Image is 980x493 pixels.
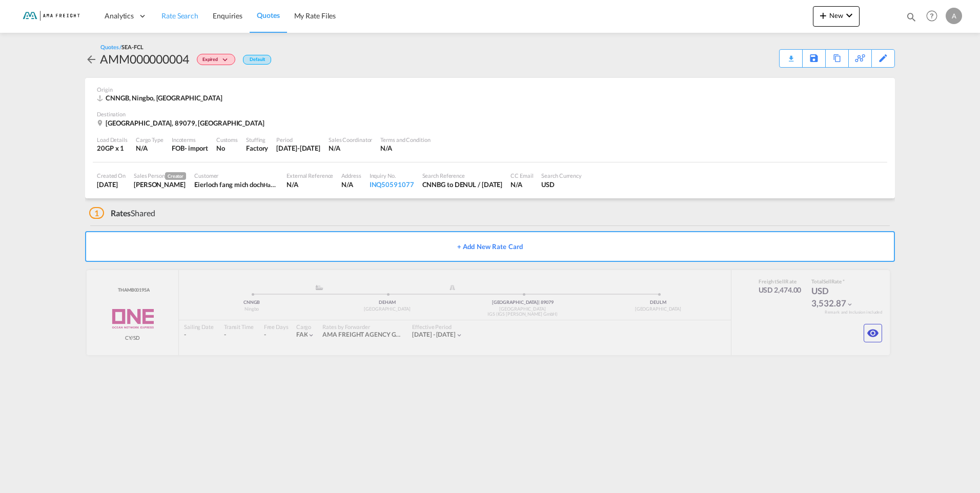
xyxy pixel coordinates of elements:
div: Quote PDF is not available at this time [785,50,797,59]
div: N/A [380,143,430,153]
div: USD [541,180,582,189]
div: Load Details [97,136,128,143]
div: CNNBG to DENUL / 13 Oct 2024 [422,180,503,189]
div: CC Email [511,172,533,179]
span: Haus 2 [263,180,280,189]
div: Search Currency [541,172,582,179]
div: Destination [97,110,883,118]
button: + Add New Rate Card [85,231,895,262]
div: Axel Strege [134,180,186,189]
div: Customer [194,172,278,179]
div: Eierloch fang mich doch [194,180,278,189]
span: 1 [89,207,104,219]
span: Enquiries [213,11,242,20]
div: N/A [511,180,533,189]
div: Created On [97,172,126,179]
div: No [216,143,238,153]
span: New [817,11,855,19]
span: My Rate Files [294,11,336,20]
span: Rate Search [161,11,198,20]
span: Analytics [105,11,134,21]
div: Change Status Here [189,51,238,67]
div: 15 Oct 2024 [276,143,320,153]
md-icon: icon-eye [867,327,879,339]
div: Factory Stuffing [246,143,268,153]
div: - import [185,143,208,153]
div: External Reference [287,172,333,179]
div: Save As Template [803,50,825,67]
span: Creator [165,172,186,180]
md-icon: icon-chevron-down [843,9,855,22]
div: A [946,8,962,24]
div: INQ50591077 [370,180,414,189]
span: Quotes [257,11,279,19]
button: icon-eye [864,324,882,342]
div: Inquiry No. [370,172,414,179]
md-icon: icon-download [785,51,797,59]
div: Quotes /SEA-FCL [100,43,144,51]
div: Change Status Here [197,54,235,65]
span: CNNGB, Ningbo, [GEOGRAPHIC_DATA] [106,94,222,102]
button: icon-plus 400-fgNewicon-chevron-down [813,6,860,27]
img: f843cad07f0a11efa29f0335918cc2fb.png [15,5,85,28]
div: Shared [89,208,155,219]
div: icon-arrow-left [85,51,100,67]
div: Help [923,7,946,26]
span: Help [923,7,941,25]
div: Cargo Type [136,136,164,143]
div: Period [276,136,320,143]
div: icon-magnify [906,11,917,27]
span: Expired [202,56,220,66]
span: SEA-FCL [121,44,143,50]
md-icon: icon-chevron-down [220,57,233,63]
div: AMM000000004 [100,51,189,67]
div: Stuffing [246,136,268,143]
md-icon: icon-plus 400-fg [817,9,829,22]
div: Address [341,172,361,179]
div: Incoterms [172,136,208,143]
div: Search Reference [422,172,503,179]
div: N/A [329,143,372,153]
div: Ulm, 89079, Germany [97,118,267,128]
md-icon: icon-magnify [906,11,917,23]
div: N/A [341,180,361,189]
div: Terms and Condition [380,136,430,143]
div: 8 Oct 2024 [97,180,126,189]
div: Default [243,55,271,65]
div: Sales Coordinator [329,136,372,143]
div: 20GP x 1 [97,143,128,153]
span: Rates [111,208,131,218]
div: FOB [172,143,185,153]
div: N/A [287,180,333,189]
div: CNNGB, Ningbo, Asia Pacific [97,93,225,102]
div: N/A [136,143,164,153]
div: Customs [216,136,238,143]
div: Origin [97,86,883,93]
md-icon: icon-arrow-left [85,53,97,66]
div: Sales Person [134,172,186,180]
